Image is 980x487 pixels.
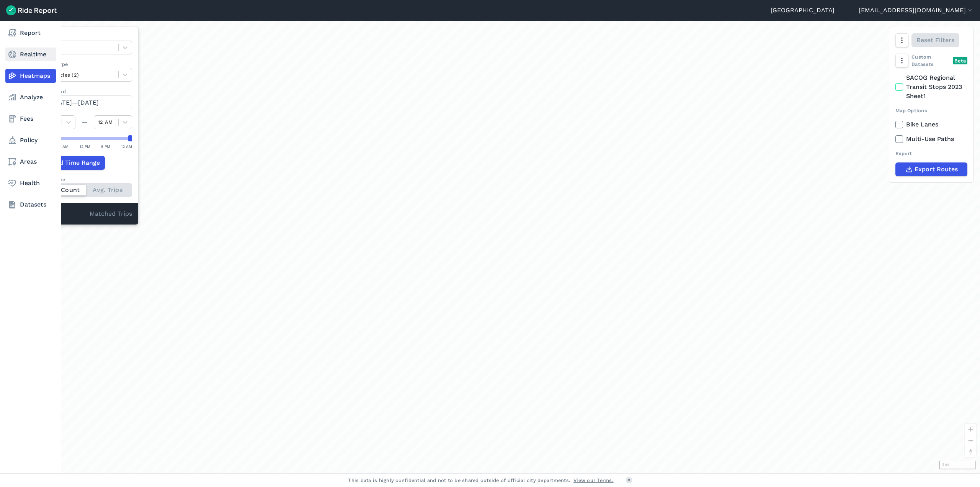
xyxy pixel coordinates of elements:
[37,176,132,183] div: Count Type
[895,134,967,144] label: Multi-Use Paths
[895,73,967,101] label: SACOG Regional Transit Stops 2023 Sheet1
[5,198,56,212] a: Datasets
[5,155,56,169] a: Areas
[37,209,90,219] div: -
[859,6,974,15] button: [EMAIL_ADDRESS][DOMAIN_NAME]
[80,143,90,150] div: 12 PM
[51,158,100,167] span: Add Time Range
[51,99,99,106] span: [DATE]—[DATE]
[101,143,110,150] div: 6 PM
[5,69,56,83] a: Heatmaps
[5,112,56,126] a: Fees
[895,120,967,129] label: Bike Lanes
[59,143,69,150] div: 6 AM
[895,150,967,157] div: Export
[75,118,94,127] div: —
[37,88,132,95] label: Data Period
[895,162,967,176] button: Export Routes
[5,26,56,40] a: Report
[916,36,954,45] span: Reset Filters
[953,57,967,64] div: Beta
[5,176,56,190] a: Health
[911,33,959,47] button: Reset Filters
[5,90,56,104] a: Analyze
[37,61,132,68] label: Vehicle Type
[5,133,56,147] a: Policy
[573,477,614,484] a: View our Terms.
[37,156,105,170] button: Add Time Range
[121,143,132,150] div: 12 AM
[24,21,980,473] div: loading
[37,95,132,109] button: [DATE]—[DATE]
[915,165,958,174] span: Export Routes
[6,5,57,15] img: Ride Report
[5,48,56,61] a: Realtime
[895,107,967,114] div: Map Options
[37,33,132,41] label: Data Type
[771,6,835,15] a: [GEOGRAPHIC_DATA]
[31,203,138,225] div: Matched Trips
[895,53,967,68] div: Custom Datasets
